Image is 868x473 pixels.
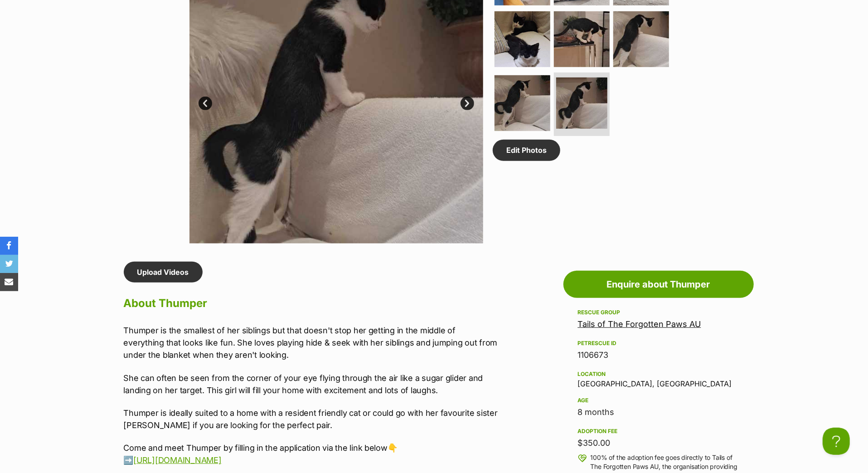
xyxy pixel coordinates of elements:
div: 8 months [578,406,739,419]
img: Photo of Thumper [556,78,607,129]
img: Photo of Thumper [495,75,550,131]
div: Location [578,371,739,378]
div: 1106673 [578,349,739,361]
p: Thumper is ideally suited to a home with a resident friendly cat or could go with her favourite s... [124,407,498,431]
a: Upload Videos [124,262,203,283]
a: [URL][DOMAIN_NAME] [133,455,221,465]
iframe: Help Scout Beacon - Open [823,428,850,455]
div: Age [578,397,739,404]
div: [GEOGRAPHIC_DATA], [GEOGRAPHIC_DATA] [578,369,739,388]
a: Tails of The Forgotten Paws AU [578,319,701,329]
a: Edit Photos [493,140,560,161]
a: Prev [199,97,212,110]
div: PetRescue ID [578,340,739,347]
a: Next [461,97,474,110]
p: She can often be seen from the corner of your eye flying through the air like a sugar glider and ... [124,372,498,396]
div: Adoption fee [578,428,739,435]
h2: About Thumper [124,293,498,313]
img: Photo of Thumper [554,11,610,67]
div: $350.00 [578,437,739,449]
a: Enquire about Thumper [563,271,754,298]
img: Photo of Thumper [613,11,669,67]
div: Rescue group [578,309,739,316]
p: Thumper is the smallest of her siblings but that doesn't stop her getting in the middle of everyt... [124,324,498,361]
p: Come and meet Thumper by filling in the application via the link below👇 ➡️ [124,442,498,466]
img: Photo of Thumper [495,11,550,67]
